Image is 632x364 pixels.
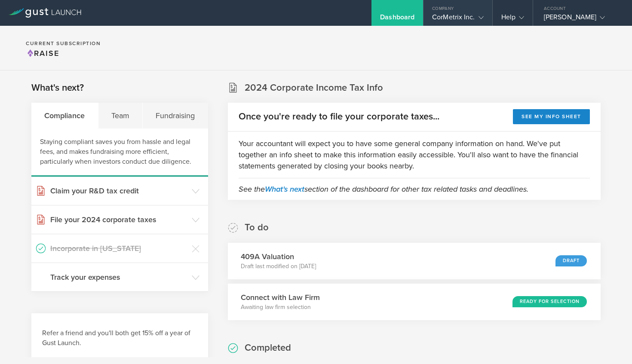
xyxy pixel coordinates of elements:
a: Learn more [42,357,197,362]
h3: Incorporate in [US_STATE] [50,243,187,254]
em: See the section of the dashboard for other tax related tasks and deadlines. [239,184,528,194]
h2: Completed [245,342,291,354]
div: CorMetrix Inc. [432,13,483,26]
p: Awaiting law firm selection [241,303,320,312]
a: What's next [265,184,304,194]
h3: 409A Valuation [241,251,316,262]
h3: File your 2024 corporate taxes [50,214,187,225]
h3: Connect with Law Firm [241,292,320,303]
h3: Claim your R&D tax credit [50,185,187,196]
div: Fundraising [143,103,208,128]
h3: Refer a friend and you'll both get 15% off a year of Gust Launch. [42,328,197,348]
div: Help [501,13,524,26]
div: Team [98,103,143,128]
h2: Current Subscription [26,41,101,46]
h2: To do [245,221,269,234]
button: See my info sheet [513,109,590,124]
h2: 2024 Corporate Income Tax Info [245,82,383,94]
h2: Once you're ready to file your corporate taxes... [239,110,439,123]
div: [PERSON_NAME] [544,13,617,26]
div: Dashboard [380,13,414,26]
div: 409A ValuationDraft last modified on [DATE]Draft [228,243,601,279]
iframe: Chat Widget [589,323,632,364]
div: Compliance [31,103,98,128]
h3: Track your expenses [50,272,187,283]
p: Draft last modified on [DATE] [241,262,316,271]
h2: What's next? [31,82,84,94]
div: Staying compliant saves you from hassle and legal fees, and makes fundraising more efficient, par... [31,128,208,177]
p: Your accountant will expect you to have some general company information on hand. We've put toget... [239,138,590,171]
div: Draft [555,255,587,266]
div: Ready for Selection [512,296,587,307]
div: Connect with Law FirmAwaiting law firm selectionReady for Selection [228,284,601,320]
span: Raise [26,49,59,58]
